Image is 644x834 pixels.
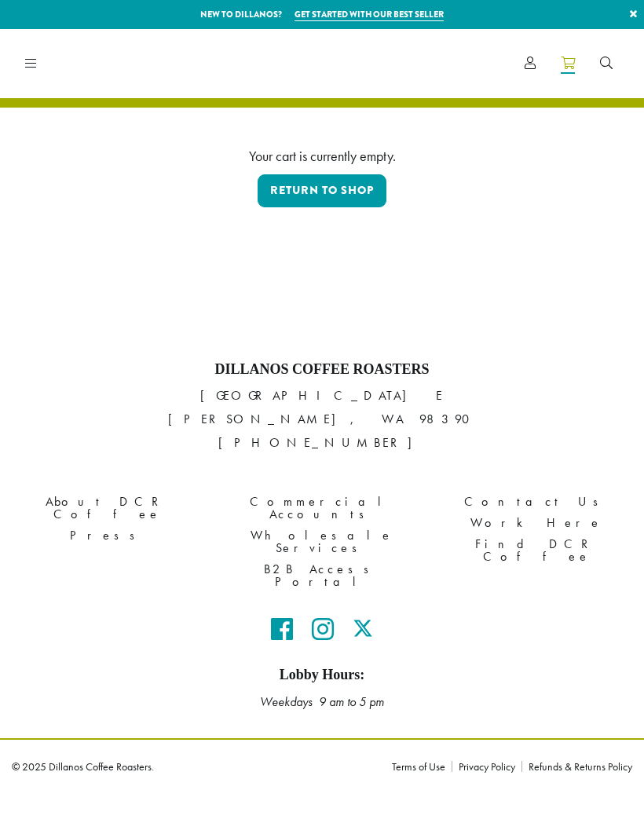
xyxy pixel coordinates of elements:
[12,667,632,684] h5: Lobby Hours:
[441,513,632,534] a: Work Here
[295,8,444,21] a: Get started with our best seller
[12,384,632,455] p: [GEOGRAPHIC_DATA] E [PERSON_NAME], WA 98390
[441,492,632,513] a: Contact Us
[218,434,426,451] a: [PHONE_NUMBER]
[226,492,417,525] a: Commercial Accounts
[12,761,368,772] p: © 2025 Dillanos Coffee Roasters.
[452,761,521,772] a: Privacy Policy
[258,174,386,207] a: Return to shop
[260,693,384,710] em: Weekdays 9 am to 5 pm
[587,50,625,76] a: Search
[226,559,417,593] a: B2B Access Portal
[226,525,417,559] a: Wholesale Services
[521,761,632,772] a: Refunds & Returns Policy
[12,525,203,547] a: Press
[24,145,620,166] div: Your cart is currently empty.
[12,492,203,525] a: About DCR Coffee
[12,361,632,379] h4: Dillanos Coffee Roasters
[392,761,452,772] a: Terms of Use
[441,534,632,568] a: Find DCR Coffee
